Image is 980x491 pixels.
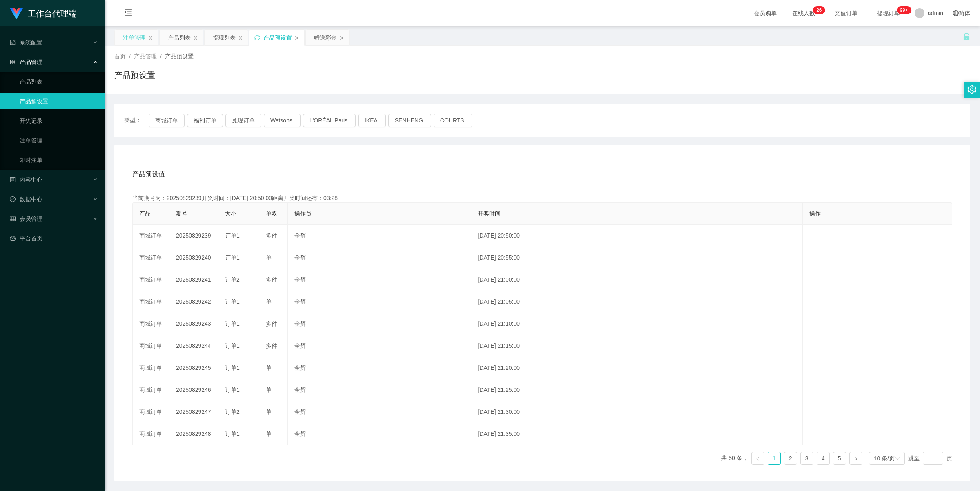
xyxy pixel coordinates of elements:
[288,335,471,357] td: 金辉
[10,59,16,65] i: 图标: appstore-o
[800,452,813,465] li: 3
[114,69,155,81] h1: 产品预设置
[133,247,169,269] td: 商城订单
[471,401,803,423] td: [DATE] 21:30:00
[266,210,277,217] span: 单双
[10,230,98,247] a: 图标: dashboard平台首页
[114,53,126,60] span: 首页
[169,357,218,379] td: 20250829245
[897,6,911,14] sup: 1017
[768,452,780,464] a: 1
[133,401,169,423] td: 商城订单
[963,33,970,40] i: 图标: unlock
[294,210,312,217] span: 操作员
[169,225,218,247] td: 20250829239
[225,364,240,371] span: 订单1
[266,431,272,437] span: 单
[478,210,501,217] span: 开奖时间
[895,456,900,462] i: 图标: down
[20,93,98,109] a: 产品预设置
[873,10,904,16] span: 提现订单
[10,196,16,202] i: 图标: check-circle-o
[471,291,803,313] td: [DATE] 21:05:00
[809,210,821,217] span: 操作
[831,10,862,16] span: 充值订单
[225,298,240,305] span: 订单1
[874,452,895,464] div: 10 条/页
[225,409,240,415] span: 订单2
[169,313,218,335] td: 20250829243
[176,210,187,217] span: 期号
[10,10,77,16] a: 工作台代理端
[225,232,240,239] span: 订单1
[788,10,819,16] span: 在线人数
[768,452,781,465] li: 1
[434,114,472,127] button: COURTS.
[238,36,243,40] i: 图标: close
[819,6,822,14] p: 6
[169,401,218,423] td: 20250829247
[755,456,760,461] i: 图标: left
[288,269,471,291] td: 金辉
[288,291,471,313] td: 金辉
[187,114,223,127] button: 福利订单
[10,59,42,65] span: 产品管理
[133,291,169,313] td: 商城订单
[288,379,471,401] td: 金辉
[266,254,272,261] span: 单
[133,379,169,401] td: 商城订单
[20,73,98,90] a: 产品列表
[165,53,194,60] span: 产品预设置
[169,291,218,313] td: 20250829242
[225,342,240,349] span: 订单1
[133,357,169,379] td: 商城订单
[160,53,162,60] span: /
[124,114,149,127] span: 类型：
[10,196,42,202] span: 数据中心
[264,114,301,127] button: Watsons.
[20,113,98,129] a: 开奖记录
[10,39,42,46] span: 系统配置
[168,30,191,45] div: 产品列表
[132,169,165,179] span: 产品预设值
[471,247,803,269] td: [DATE] 20:55:00
[471,379,803,401] td: [DATE] 21:25:00
[225,210,236,217] span: 大小
[817,452,829,464] a: 4
[133,423,169,445] td: 商城订单
[288,357,471,379] td: 金辉
[388,114,431,127] button: SENHENG.
[953,10,959,16] i: 图标: global
[133,313,169,335] td: 商城订单
[169,269,218,291] td: 20250829241
[721,452,748,465] li: 共 50 条，
[169,379,218,401] td: 20250829246
[266,409,272,415] span: 单
[114,0,142,27] i: 图标: menu-fold
[266,342,277,349] span: 多件
[784,452,797,465] li: 2
[169,423,218,445] td: 20250829248
[471,423,803,445] td: [DATE] 21:35:00
[908,452,952,465] div: 跳至 页
[129,53,131,60] span: /
[288,225,471,247] td: 金辉
[288,313,471,335] td: 金辉
[225,387,240,393] span: 订单1
[266,298,272,305] span: 单
[358,114,386,127] button: IKEA.
[471,313,803,335] td: [DATE] 21:10:00
[133,269,169,291] td: 商城订单
[10,176,42,183] span: 内容中心
[139,210,151,217] span: 产品
[853,456,858,461] i: 图标: right
[132,194,952,202] div: 当前期号为：20250829239开奖时间：[DATE] 20:50:00距离开奖时间还有：03:28
[266,276,277,283] span: 多件
[967,85,976,94] i: 图标: setting
[225,254,240,261] span: 订单1
[471,357,803,379] td: [DATE] 21:20:00
[849,452,862,465] li: 下一页
[254,35,260,40] i: 图标: sync
[263,30,292,45] div: 产品预设置
[133,225,169,247] td: 商城订单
